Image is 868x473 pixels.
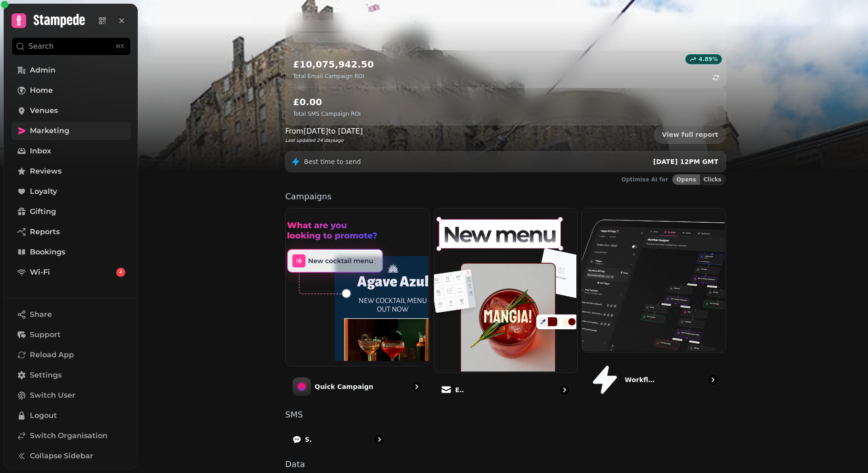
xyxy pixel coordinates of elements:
[11,122,131,140] a: Marketing
[11,203,131,221] a: Gifting
[30,309,52,320] span: Share
[560,385,569,394] svg: go to
[285,126,363,137] p: From [DATE] to [DATE]
[305,435,312,444] p: SMS
[11,346,131,364] button: Reload App
[375,435,384,444] svg: go to
[285,411,726,419] p: SMS
[30,329,61,340] span: Support
[708,375,717,384] svg: go to
[30,390,75,401] span: Switch User
[30,410,57,421] span: Logout
[11,427,131,445] a: Switch Organisation
[11,305,131,324] button: Share
[11,81,131,100] a: Home
[285,426,393,453] a: SMS
[30,267,50,278] span: Wi-Fi
[11,326,131,344] button: Support
[293,73,374,80] p: Total Email Campaign ROI
[581,208,726,403] a: Workflows (beta)Workflows (beta)
[11,447,131,465] button: Collapse Sidebar
[11,142,131,160] a: Inbox
[30,105,58,116] span: Venues
[11,182,131,201] a: Loyalty
[315,382,373,391] p: Quick Campaign
[119,269,122,276] span: 2
[11,162,131,180] a: Reviews
[625,375,655,384] p: Workflows (beta)
[581,208,725,351] img: Workflows (beta)
[30,430,107,441] span: Switch Organisation
[30,65,56,76] span: Admin
[11,243,131,261] a: Bookings
[293,58,374,71] h2: £10,075,942.50
[285,208,428,365] img: Quick Campaign
[434,208,578,403] a: EmailEmail
[30,349,74,360] span: Reload App
[708,70,724,85] button: refresh
[30,146,51,157] span: Inbox
[412,382,421,391] svg: go to
[11,406,131,425] button: Logout
[455,385,464,394] p: Email
[672,175,700,185] button: Opens
[11,366,131,384] a: Settings
[621,176,668,183] p: Optimise AI for
[433,208,577,372] img: Email
[11,61,131,79] a: Admin
[704,177,721,182] span: Clicks
[293,96,361,108] h2: £0.00
[11,263,131,282] a: Wi-Fi2
[285,192,726,201] p: Campaigns
[285,460,726,468] p: Data
[30,166,62,177] span: Reviews
[30,85,53,96] span: Home
[30,226,60,237] span: Reports
[30,206,56,217] span: Gifting
[30,247,65,258] span: Bookings
[285,137,363,144] p: Last updated 24 days ago
[11,223,131,241] a: Reports
[285,208,430,403] a: Quick CampaignQuick Campaign
[11,37,131,56] button: Search⌘K
[11,101,131,120] a: Venues
[30,125,69,136] span: Marketing
[11,386,131,405] button: Switch User
[30,450,93,462] span: Collapse Sidebar
[676,177,696,182] span: Opens
[304,157,361,166] p: Best time to send
[113,41,127,51] div: ⌘K
[699,56,718,63] p: 4.89 %
[30,370,62,381] span: Settings
[653,158,718,165] span: [DATE] 12PM GMT
[293,110,361,118] p: Total SMS Campaign ROI
[28,41,54,52] p: Search
[30,186,57,197] span: Loyalty
[700,175,726,185] button: Clicks
[654,125,726,144] a: View full report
